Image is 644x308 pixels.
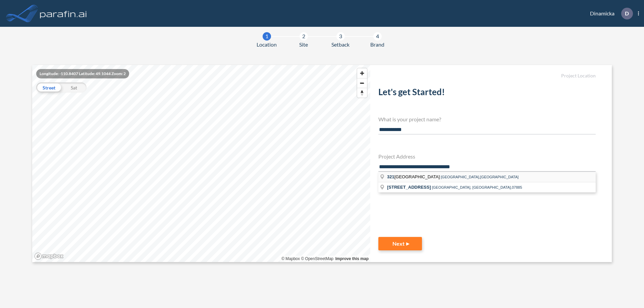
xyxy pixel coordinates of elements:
div: 2 [300,32,308,41]
p: D [625,10,629,16]
div: Street [36,82,61,93]
h4: What is your project name? [378,116,596,122]
h4: Project Address [378,153,596,160]
div: 4 [373,32,382,41]
span: [STREET_ADDRESS] [387,185,431,190]
div: Longitude: -110.8407 Latitude: 49.1044 Zoom: 2 [36,69,129,78]
span: [GEOGRAPHIC_DATA],[GEOGRAPHIC_DATA] [441,175,519,179]
img: logo [39,7,88,20]
canvas: Map [32,65,370,262]
span: Brand [370,41,384,49]
span: Setback [331,41,350,49]
button: Reset bearing to north [357,88,367,98]
span: [GEOGRAPHIC_DATA] [387,174,441,179]
span: 321 [387,174,394,179]
span: Location [257,41,277,49]
button: Next [378,237,422,250]
div: Sat [61,82,87,93]
div: 1 [263,32,271,41]
span: Site [299,41,308,49]
a: Mapbox homepage [34,252,64,260]
h2: Let's get Started! [378,87,596,100]
div: 3 [336,32,345,41]
h5: Project Location [378,73,596,79]
a: Mapbox [281,256,300,261]
div: Dinamicka [580,8,639,19]
a: OpenStreetMap [301,256,333,261]
a: Improve this map [335,256,369,261]
button: Zoom in [357,68,367,78]
button: Zoom out [357,78,367,88]
span: [GEOGRAPHIC_DATA], [GEOGRAPHIC_DATA],07885 [432,185,522,189]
